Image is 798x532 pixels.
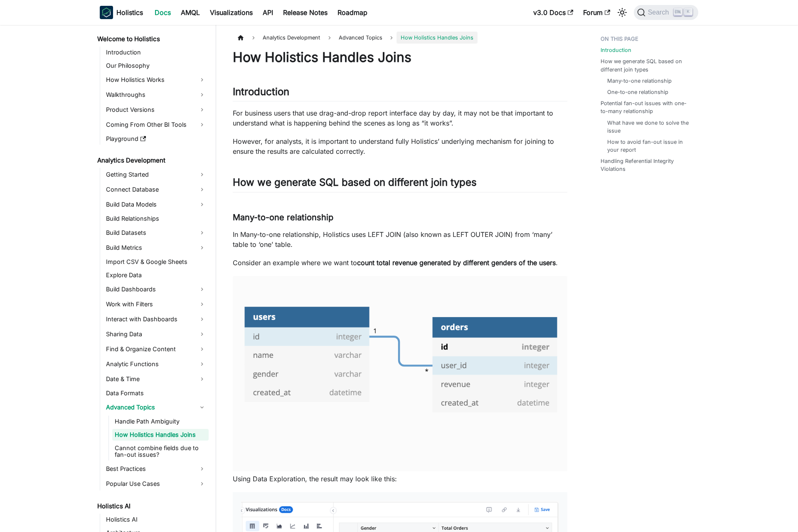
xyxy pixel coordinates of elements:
[335,32,387,44] span: Advanced Topics
[103,213,209,224] a: Build Relationships
[601,57,693,73] a: How we generate SQL based on different join types
[233,176,567,192] h2: How we generate SQL based on different join types
[233,49,567,66] h1: How Holistics Handles Joins
[103,283,209,296] a: Build Dashboards
[103,47,209,58] a: Introduction
[233,212,567,223] h3: Many-to-one relationship
[103,401,209,414] a: Advanced Topics
[112,442,209,461] a: Cannot combine fields due to fan-out issues?
[112,429,209,441] a: How Holistics Handles Joins
[233,32,249,44] a: Home page
[259,32,324,44] span: Analytics Development
[233,108,567,128] p: For business users that use drag-and-drop report interface day by day, it may not be that importa...
[607,138,690,154] a: How to avoid fan-out issue in your report
[103,328,209,341] a: Sharing Data
[150,6,176,19] a: Docs
[607,77,672,85] a: Many-to-one relationship
[116,7,143,17] b: Holistics
[176,6,205,19] a: AMQL
[233,229,567,249] p: In Many-to-one relationship, Holistics uses LEFT JOIN (also known as LEFT OUTER JOIN) from ‘many’...
[103,88,209,101] a: Walkthroughs
[601,46,631,54] a: Introduction
[103,198,209,211] a: Build Data Models
[103,313,209,326] a: Interact with Dashboards
[103,342,209,356] a: Find & Organize Content
[103,372,209,386] a: Date & Time
[357,259,556,267] strong: count total revenue generated by different genders of the users
[278,6,332,19] a: Release Notes
[95,33,209,45] a: Welcome to Holistics
[103,514,209,525] a: Holistics AI
[103,477,209,490] a: Popular Use Cases
[95,155,209,166] a: Analytics Development
[233,474,567,484] p: Using Data Exploration, the result may look like this:
[103,183,209,196] a: Connect Database
[578,6,615,19] a: Forum
[607,119,690,135] a: What have we done to solve the issue
[103,269,209,281] a: Explore Data
[258,6,278,19] a: API
[103,387,209,399] a: Data Formats
[233,86,567,101] h2: Introduction
[233,258,567,268] p: Consider an example where we want to .
[103,462,209,475] a: Best Practices
[601,99,693,115] a: Potential fan-out issues with one-to-many relationship
[233,32,567,44] nav: Breadcrumbs
[103,226,209,239] a: Build Datasets
[103,73,209,86] a: How Holistics Works
[616,6,629,19] button: Switch between dark and light mode (currently light mode)
[91,25,216,532] nav: Docs sidebar
[103,103,209,116] a: Product Versions
[100,6,113,19] img: Holistics
[103,118,209,131] a: Coming From Other BI Tools
[103,256,209,268] a: Import CSV & Google Sheets
[103,133,209,145] a: Playground
[233,136,567,156] p: However, for analysts, it is important to understand fully Holistics’ underlying mechanism for jo...
[103,298,209,311] a: Work with Filters
[528,6,578,19] a: v3.0 Docs
[601,157,693,173] a: Handling Referential Integrity Violations
[397,32,478,44] span: How Holistics Handles Joins
[103,60,209,71] a: Our Philosophy
[645,9,674,16] span: Search
[103,241,209,254] a: Build Metrics
[103,168,209,181] a: Getting Started
[205,6,258,19] a: Visualizations
[103,357,209,371] a: Analytic Functions
[100,6,143,19] a: HolisticsHolistics
[332,6,372,19] a: Roadmap
[634,5,698,20] button: Search (Ctrl+K)
[95,500,209,512] a: Holistics AI
[112,416,209,427] a: Handle Path Ambiguity
[684,8,692,16] kbd: K
[607,88,668,96] a: One-to-one relationship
